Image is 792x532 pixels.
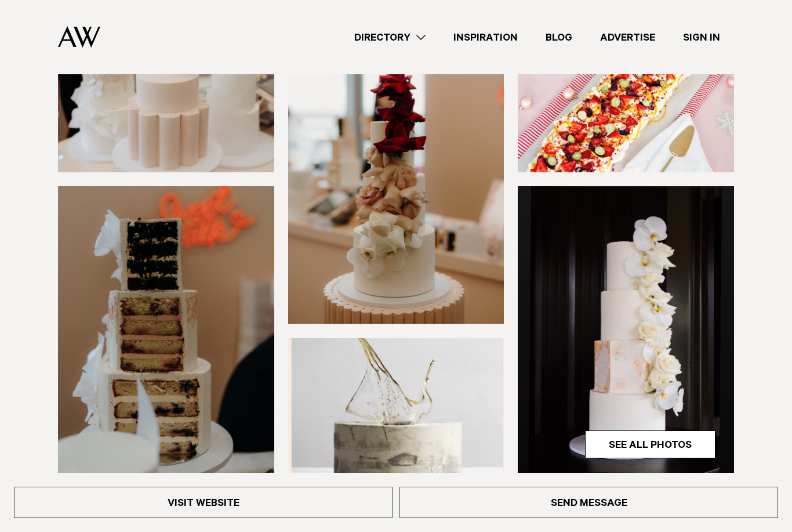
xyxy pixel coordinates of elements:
[532,30,586,45] a: Blog
[14,487,393,518] a: Visit Website
[439,30,532,45] a: Inspiration
[399,487,778,518] a: Send Message
[340,30,439,45] a: Directory
[586,30,669,45] a: Advertise
[58,26,100,48] img: Auckland Weddings Logo
[585,430,715,458] a: See All Photos
[669,30,734,45] a: Sign In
